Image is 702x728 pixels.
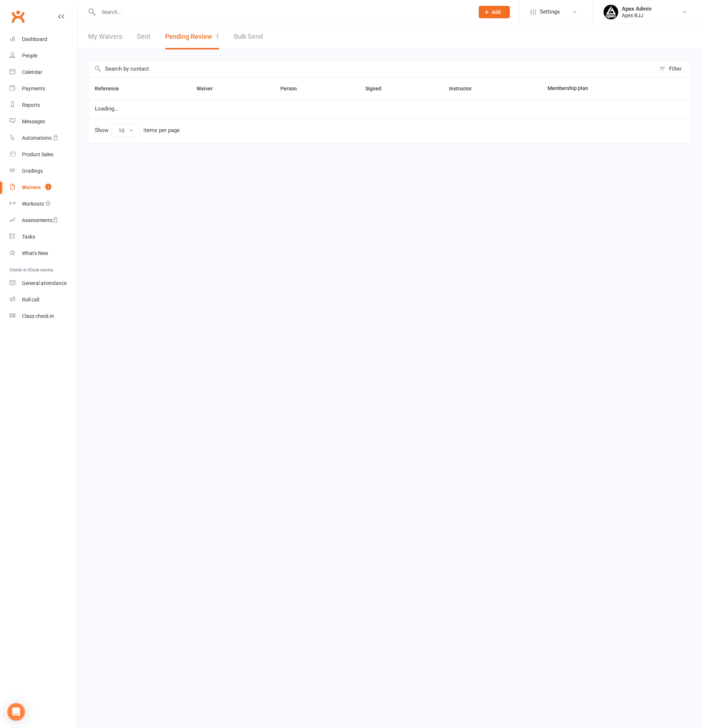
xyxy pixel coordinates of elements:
div: items per page [143,127,180,134]
div: Workouts [22,201,44,207]
a: Calendar [10,64,77,80]
input: Search by contact [88,60,655,77]
td: Loading... [88,100,691,118]
button: Add [479,6,510,18]
div: General attendance [22,280,67,286]
span: Waiver [197,86,221,91]
a: Tasks [10,229,77,245]
a: Roll call [10,292,77,308]
div: Apex Admin [622,5,651,12]
a: Payments [10,80,77,97]
a: Messages [10,113,77,130]
button: Filter [655,60,691,77]
a: Gradings [10,163,77,179]
div: Automations [22,135,52,141]
div: Tasks [22,234,35,240]
a: Automations [10,130,77,146]
a: What's New [10,245,77,262]
div: Assessments [22,217,58,223]
a: Sent [137,24,150,49]
span: Reference [95,86,127,91]
div: Waivers [22,184,41,190]
div: Calendar [22,69,42,75]
div: Gradings [22,168,43,174]
span: 1 [45,184,51,190]
a: Workouts [10,196,77,212]
button: Person [280,84,305,93]
div: Apex BJJ [622,12,651,19]
button: Reference [95,84,127,93]
a: Assessments [10,212,77,229]
a: Product Sales [10,146,77,163]
div: Payments [22,86,45,91]
img: thumb_image1745496852.png [604,5,618,19]
a: Bulk Send [234,24,263,49]
div: Product Sales [22,151,53,157]
div: Open Intercom Messenger [7,703,25,721]
a: Dashboard [10,31,77,48]
span: Instructor [449,86,480,91]
span: 1 [216,33,219,40]
div: Roll call [22,297,39,303]
div: What's New [22,250,48,256]
a: Clubworx [9,7,27,26]
div: Reports [22,102,40,108]
div: Filter [669,64,682,73]
div: Dashboard [22,36,47,42]
span: Add [492,9,501,15]
div: Show [95,124,180,137]
button: Pending Review1 [165,24,219,49]
div: People [22,53,37,59]
button: Instructor [449,84,480,93]
span: Settings [540,4,560,20]
div: Class check-in [22,313,54,319]
a: Class kiosk mode [10,308,77,324]
a: People [10,48,77,64]
span: Signed [365,86,389,91]
input: Search... [96,7,469,17]
div: Messages [22,119,45,124]
a: My Waivers [88,24,122,49]
button: Waiver [197,84,221,93]
th: Membership plan [541,78,662,100]
a: Reports [10,97,77,113]
button: Signed [365,84,389,93]
a: General attendance kiosk mode [10,275,77,292]
span: Person [280,86,305,91]
a: Waivers 1 [10,179,77,196]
